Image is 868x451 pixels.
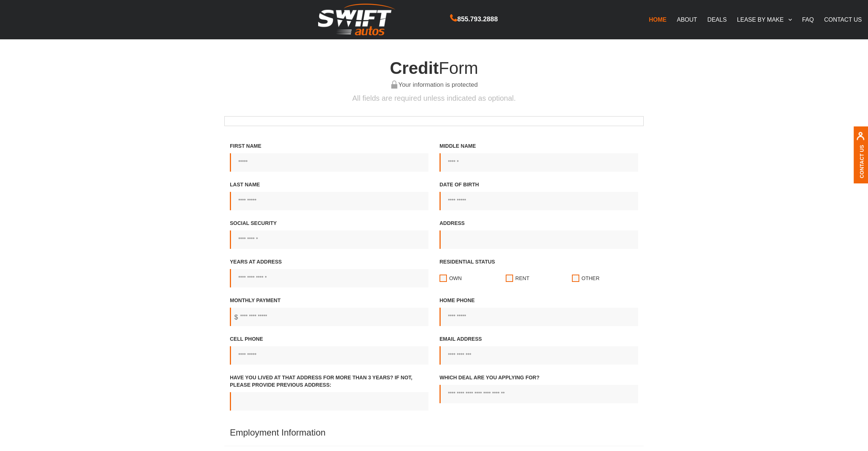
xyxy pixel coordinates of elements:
input: Monthly Payment [230,308,428,326]
input: Email address [440,346,638,365]
input: Last Name [230,192,428,210]
label: Residential status [440,258,638,287]
label: Years at address [230,258,428,287]
input: Social Security [230,230,428,249]
label: Monthly Payment [230,297,428,326]
label: Have you lived at that address for more than 3 years? If not, Please provide previous address: [230,374,428,411]
input: Residential statusOwnRentOther [440,269,447,287]
input: First Name [230,153,428,172]
label: First Name [230,142,428,172]
label: Cell Phone [230,335,428,365]
label: Which Deal Are You Applying For? [440,374,638,403]
a: FAQ [797,12,819,27]
span: Credit [390,58,439,78]
input: Cell Phone [230,346,428,365]
label: Email address [440,335,638,365]
h4: Employment Information [224,428,644,446]
label: Social Security [230,219,428,249]
label: Address [440,219,638,249]
a: DEALS [702,12,732,27]
span: Rent [515,275,529,282]
input: Years at address [230,269,428,287]
input: Have you lived at that address for more than 3 years? If not, Please provide previous address: [230,392,428,411]
a: Contact Us [859,144,865,178]
p: All fields are required unless indicated as optional. [224,93,644,104]
label: Home Phone [440,297,638,326]
a: CONTACT US [819,12,867,27]
h6: Your information is protected [224,81,644,89]
a: ABOUT [672,12,702,27]
label: Middle Name [440,142,638,172]
input: Middle Name [440,153,638,172]
label: Last Name [230,181,428,210]
input: Date of birth [440,192,638,210]
input: Residential statusOwnRentOther [506,269,513,287]
span: 855.793.2888 [457,14,498,25]
input: Home Phone [440,308,638,326]
img: your information is protected, lock green [390,80,398,89]
span: Own [449,275,462,282]
h4: Form [224,59,644,78]
input: Residential statusOwnRentOther [572,269,579,287]
label: Date of birth [440,181,638,210]
input: Address [440,230,638,249]
img: contact us, iconuser [856,132,865,144]
a: 855.793.2888 [450,16,498,22]
img: Swift Autos [318,4,395,36]
a: HOME [644,12,672,27]
span: Other [581,275,600,282]
a: LEASE BY MAKE [732,12,797,27]
input: Which Deal Are You Applying For? [440,385,638,403]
